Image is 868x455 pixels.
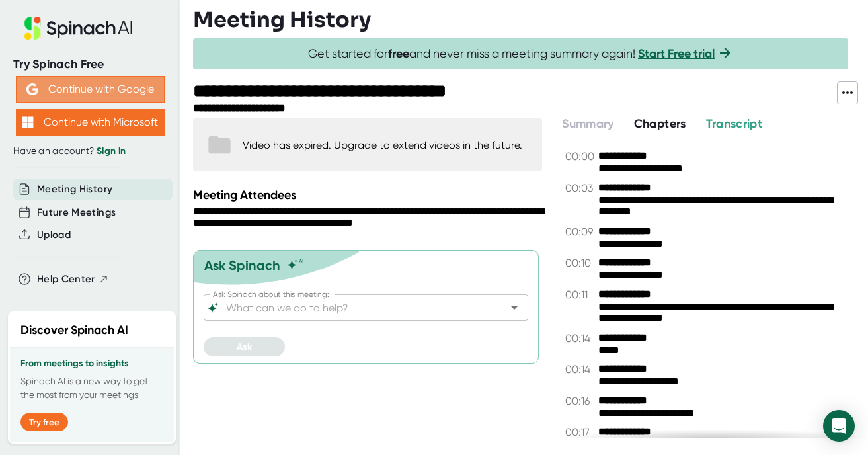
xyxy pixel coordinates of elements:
button: Continue with Microsoft [16,109,165,136]
h2: Discover Spinach AI [20,321,128,339]
button: Open [505,298,524,317]
button: Chapters [634,115,686,133]
span: Transcript [706,116,763,131]
div: Open Intercom Messenger [823,410,855,442]
div: Try Spinach Free [13,57,167,72]
span: 00:14 [565,332,595,345]
span: 00:16 [565,395,595,407]
span: 00:14 [565,363,595,376]
button: Future Meetings [37,205,116,220]
button: Ask [204,337,285,356]
div: Have an account? [13,145,167,157]
span: Get started for and never miss a meeting summary again! [308,46,733,62]
div: Meeting Attendees [193,188,545,202]
a: Sign in [97,145,126,157]
button: Summary [562,115,613,133]
div: Ask Spinach [204,257,280,273]
p: Spinach AI is a new way to get the most from your meetings [20,374,163,402]
h3: Meeting History [193,7,371,32]
span: 00:00 [565,150,595,163]
span: 00:11 [565,288,595,301]
button: Help Center [37,272,109,287]
button: Try free [20,413,68,431]
a: Start Free trial [638,46,715,61]
span: Chapters [634,116,686,131]
span: Ask [237,341,252,352]
button: Meeting History [37,182,112,197]
span: 00:10 [565,257,595,269]
span: 00:17 [565,426,595,438]
button: Upload [37,227,71,243]
button: Transcript [706,115,763,133]
img: Aehbyd4JwY73AAAAAElFTkSuQmCC [26,83,38,95]
h3: From meetings to insights [20,358,163,369]
span: 00:09 [565,226,595,238]
button: Continue with Google [16,76,165,103]
span: Summary [562,116,613,131]
b: free [388,46,409,61]
span: Help Center [37,272,95,287]
input: What can we do to help? [223,298,485,317]
span: 00:03 [565,182,595,194]
div: Video has expired. Upgrade to extend videos in the future. [243,139,522,151]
